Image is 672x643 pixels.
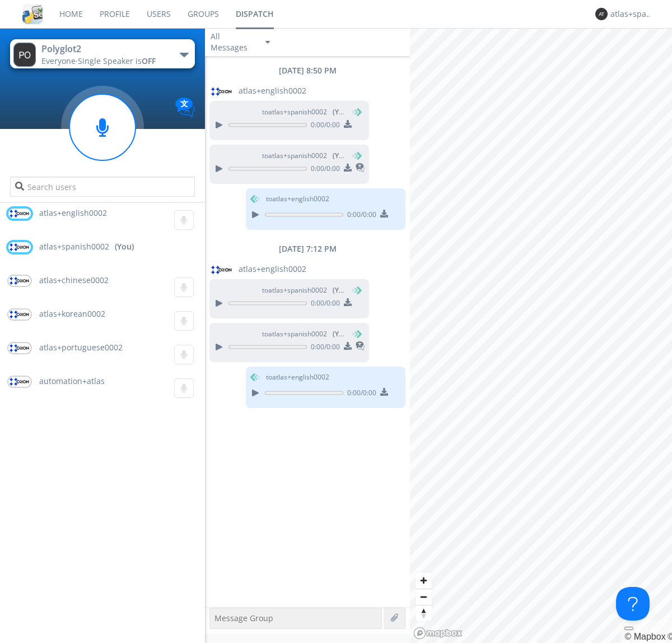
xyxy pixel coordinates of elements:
span: to atlas+spanish0002 [262,285,346,295]
span: Reset bearing to north [416,605,432,621]
span: to atlas+english0002 [266,194,329,204]
span: (You) [333,285,349,295]
button: Zoom in [416,572,432,589]
span: OFF [142,55,156,66]
span: atlas+korean0002 [39,308,105,319]
span: to atlas+spanish0002 [262,329,346,339]
span: automation+atlas [39,376,105,386]
button: Reset bearing to north [416,605,432,621]
span: atlas+portuguese0002 [39,342,123,353]
div: [DATE] 7:12 PM [205,243,410,255]
span: to atlas+spanish0002 [262,107,346,117]
a: Mapbox [624,632,665,641]
input: Search users [10,177,194,197]
img: translated-message [356,163,365,172]
img: download media button [344,298,352,306]
span: 0:00 / 0:00 [307,164,340,176]
img: translated-message [356,341,365,350]
button: Polyglot2Everyone·Single Speaker isOFF [10,39,194,68]
span: atlas+spanish0002 [39,241,109,252]
div: All Messages [211,31,255,53]
span: This is a translated message [356,161,365,176]
img: download media button [344,342,352,350]
div: (You) [115,241,134,252]
img: download media button [344,120,352,128]
span: 0:00 / 0:00 [307,342,340,354]
img: orion-labs-logo.svg [8,276,31,286]
span: atlas+english0002 [39,207,107,218]
button: Zoom out [416,589,432,605]
img: orion-labs-logo.svg [211,87,233,96]
span: Zoom out [416,589,432,605]
img: orion-labs-logo.svg [8,377,31,387]
span: 0:00 / 0:00 [343,388,376,400]
img: download media button [344,164,352,172]
span: atlas+english0002 [239,85,306,96]
div: Everyone · [41,55,167,67]
span: (You) [333,107,349,117]
img: orion-labs-logo.svg [211,265,233,275]
img: caret-down-sm.svg [265,41,270,44]
span: 0:00 / 0:00 [307,120,340,132]
a: Mapbox logo [413,627,463,640]
iframe: Toggle Customer Support [616,587,650,621]
img: orion-labs-logo.svg [8,343,31,353]
span: (You) [333,151,349,160]
button: Toggle attribution [624,627,633,630]
span: This is a translated message [356,340,365,354]
img: 373638.png [595,8,608,20]
img: 373638.png [13,43,36,67]
img: download media button [380,210,388,218]
span: Single Speaker is [78,55,156,66]
img: orion-labs-logo.svg [8,209,31,219]
span: (You) [333,329,349,339]
img: Translation enabled [175,98,195,117]
img: orion-labs-logo.svg [8,309,31,320]
div: atlas+spanish0002 [610,8,652,20]
div: Polyglot2 [41,43,167,55]
span: atlas+english0002 [239,263,306,275]
span: to atlas+spanish0002 [262,151,346,161]
img: download media button [380,388,388,396]
span: 0:00 / 0:00 [307,298,340,311]
div: [DATE] 8:50 PM [205,65,410,76]
img: cddb5a64eb264b2086981ab96f4c1ba7 [22,4,43,24]
img: orion-labs-logo.svg [8,242,31,252]
span: atlas+chinese0002 [39,275,109,285]
span: to atlas+english0002 [266,372,329,382]
span: 0:00 / 0:00 [343,210,376,222]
